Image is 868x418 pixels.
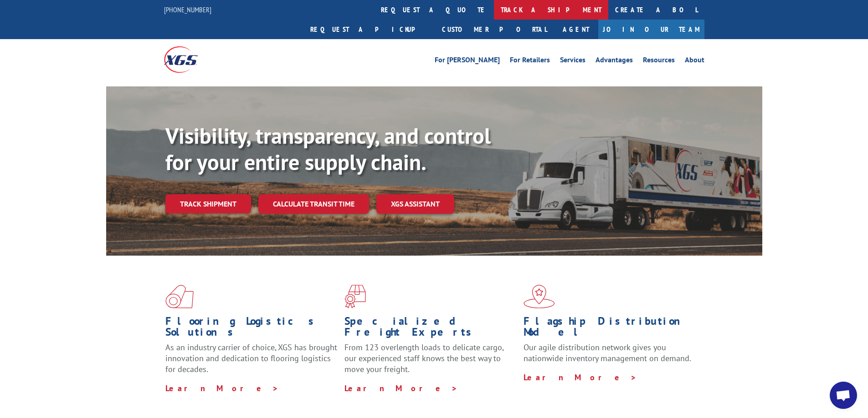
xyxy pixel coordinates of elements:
a: Request a pickup [303,20,435,39]
a: Calculate transit time [258,194,369,214]
h1: Specialized Freight Experts [344,316,517,342]
a: Learn More > [344,383,458,393]
img: xgs-icon-flagship-distribution-model-red [524,285,555,308]
span: Our agile distribution network gives you nationwide inventory management on demand. [524,342,691,363]
a: XGS ASSISTANT [376,194,454,214]
a: [PHONE_NUMBER] [164,5,211,14]
a: Services [560,56,586,66]
a: For Retailers [510,56,550,66]
b: Visibility, transparency, and control for your entire supply chain. [165,121,491,176]
a: Advantages [596,56,633,66]
a: Track shipment [165,194,251,213]
img: xgs-icon-total-supply-chain-intelligence-red [165,285,194,308]
p: From 123 overlength loads to delicate cargo, our experienced staff knows the best way to move you... [344,342,517,383]
a: About [685,56,704,66]
a: Join Our Team [598,20,704,39]
a: Resources [643,56,675,66]
a: Open chat [830,382,857,409]
a: Learn More > [165,383,279,393]
a: Agent [554,20,598,39]
span: As an industry carrier of choice, XGS has brought innovation and dedication to flooring logistics... [165,342,337,374]
a: Customer Portal [435,20,554,39]
img: xgs-icon-focused-on-flooring-red [344,285,366,308]
h1: Flooring Logistics Solutions [165,316,338,342]
a: Learn More > [524,372,637,383]
h1: Flagship Distribution Model [524,316,696,342]
a: For [PERSON_NAME] [435,56,500,66]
